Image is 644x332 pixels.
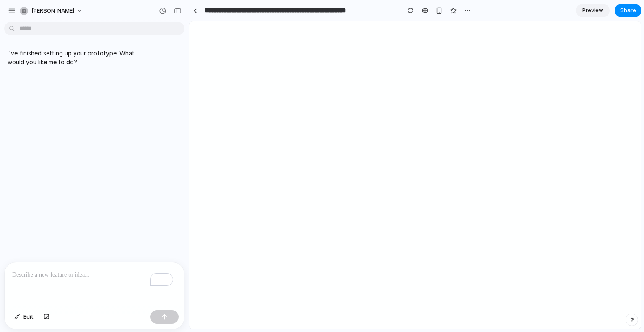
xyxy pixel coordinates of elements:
[31,7,74,15] span: [PERSON_NAME]
[23,313,34,321] span: Edit
[16,4,87,18] button: [PERSON_NAME]
[5,262,184,307] div: To enrich screen reader interactions, please activate Accessibility in Grammarly extension settings
[582,6,603,15] span: Preview
[10,310,38,324] button: Edit
[576,4,610,17] a: Preview
[615,4,641,17] button: Share
[8,49,148,66] p: I've finished setting up your prototype. What would you like me to do?
[620,6,636,15] span: Share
